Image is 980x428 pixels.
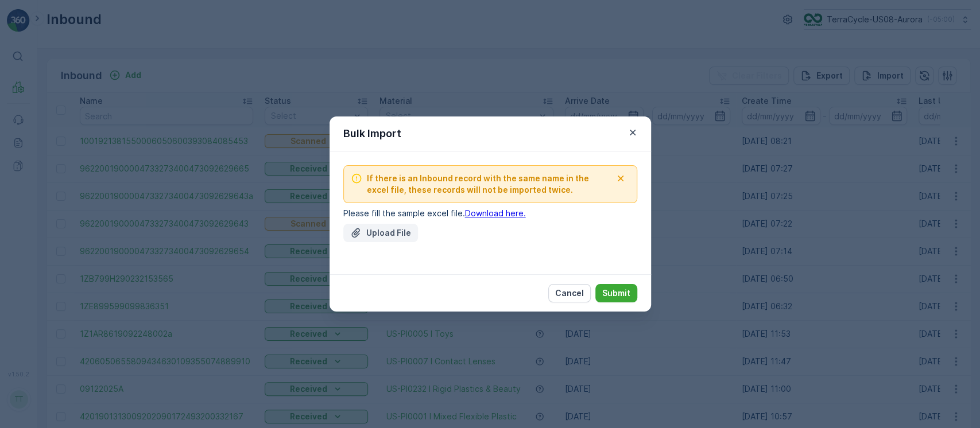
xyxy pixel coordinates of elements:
p: Bulk Import [343,126,401,142]
p: Cancel [555,287,584,299]
p: Please fill the sample excel file. [343,208,637,219]
button: Upload File [343,224,418,242]
a: Download here. [465,208,526,218]
p: Submit [602,287,630,299]
button: Cancel [548,284,591,302]
button: Submit [595,284,637,302]
p: Upload File [366,227,411,239]
span: If there is an Inbound record with the same name in the excel file, these records will not be imp... [367,173,611,196]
